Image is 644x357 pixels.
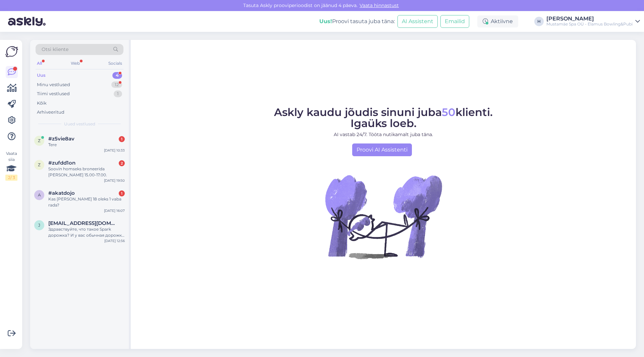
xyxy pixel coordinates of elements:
img: No Chat active [323,156,444,277]
div: Mustamäe Spa OÜ - Elamus Bowling&Pubi [546,21,633,27]
div: Tere [48,142,125,148]
div: Proovi tasuta juba täna: [319,17,395,25]
div: Здравствуйте, что такое Spark дорожка? И у вас обычная дорожка для игры в боулинг? [48,226,125,238]
span: Askly kaudu jõudis sinuni juba klienti. Igaüks loeb. [274,106,493,130]
div: 1 [114,91,122,97]
div: Kas [PERSON_NAME] 18 oleks 1 vaba rada? [48,196,125,208]
div: Kõik [37,100,47,107]
span: #z5vie8av [48,136,74,142]
div: Web [69,59,81,68]
span: Otsi kliente [42,46,68,53]
div: 1 [119,136,125,142]
div: Arhiveeritud [37,109,64,116]
span: z [38,162,41,167]
span: Uued vestlused [64,121,95,127]
button: AI Assistent [397,15,438,28]
div: Vaata siia [5,151,17,181]
div: [DATE] 16:07 [104,208,125,213]
span: jakolena.73@gmail.com [48,220,118,226]
div: 2 / 3 [5,175,17,181]
div: Soovin homseks broneerida [PERSON_NAME] 15.00-17.00. [48,166,125,178]
span: 50 [442,106,455,119]
div: Uus [37,72,46,79]
div: 12 [111,81,122,88]
b: Uus! [319,18,332,24]
div: 1 [119,190,125,196]
div: Minu vestlused [37,81,70,88]
span: #zufdd1on [48,160,75,166]
div: 2 [119,160,125,166]
span: #akatdojo [48,190,75,196]
span: j [38,223,40,228]
img: Askly Logo [5,45,18,58]
a: Proovi AI Assistenti [352,143,412,156]
div: H [534,17,544,26]
div: 4 [112,72,122,79]
a: Vaata hinnastust [358,2,401,8]
div: Socials [107,59,123,68]
a: [PERSON_NAME]Mustamäe Spa OÜ - Elamus Bowling&Pubi [546,16,640,27]
p: AI vastab 24/7. Tööta nutikamalt juba täna. [274,131,493,138]
div: [DATE] 10:33 [104,148,125,153]
span: a [38,192,41,197]
div: [PERSON_NAME] [546,16,633,21]
div: All [36,59,43,68]
div: Aktiivne [477,15,518,27]
div: [DATE] 19:50 [104,178,125,183]
span: z [38,138,41,143]
button: Emailid [440,15,469,28]
div: [DATE] 12:56 [104,238,125,243]
div: Tiimi vestlused [37,91,70,97]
